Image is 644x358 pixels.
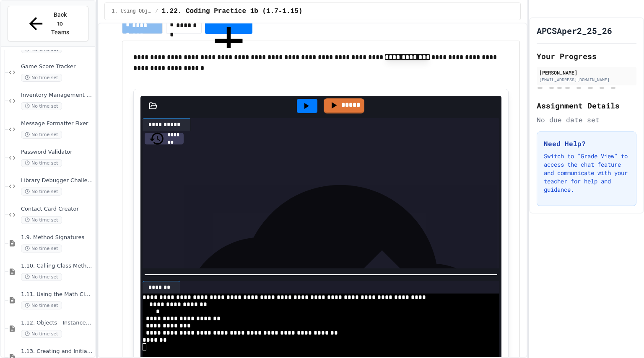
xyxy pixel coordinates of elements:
[21,206,93,213] span: Contact Card Creator
[21,159,62,167] span: No time set
[21,330,62,338] span: No time set
[51,10,70,37] span: Back to Teams
[21,301,62,309] span: No time set
[539,77,634,83] div: [EMAIL_ADDRESS][DOMAIN_NAME]
[21,120,93,127] span: Message Formatter Fixer
[112,8,152,15] span: 1. Using Objects and Methods
[21,245,62,252] span: No time set
[539,69,634,76] div: [PERSON_NAME]
[21,216,62,224] span: No time set
[21,131,62,139] span: No time set
[537,100,636,111] h2: Assignment Details
[21,319,93,327] span: 1.12. Objects - Instances of Classes
[21,63,93,70] span: Game Score Tracker
[21,102,62,110] span: No time set
[537,115,636,125] div: No due date set
[544,152,629,194] p: Switch to "Grade View" to access the chat feature and communicate with your teacher for help and ...
[21,92,93,99] span: Inventory Management System
[21,273,62,281] span: No time set
[21,263,93,270] span: 1.10. Calling Class Methods
[21,177,93,184] span: Library Debugger Challenge
[537,25,612,36] h1: APCSAper2_25_26
[21,149,93,156] span: Password Validator
[21,234,93,241] span: 1.9. Method Signatures
[21,74,62,82] span: No time set
[8,6,88,41] button: Back to Teams
[161,6,302,16] span: 1.22. Coding Practice 1b (1.7-1.15)
[21,291,93,298] span: 1.11. Using the Math Class
[21,188,62,196] span: No time set
[544,139,629,149] h3: Need Help?
[155,8,158,15] span: /
[21,348,93,355] span: 1.13. Creating and Initializing Objects: Constructors
[537,50,636,62] h2: Your Progress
